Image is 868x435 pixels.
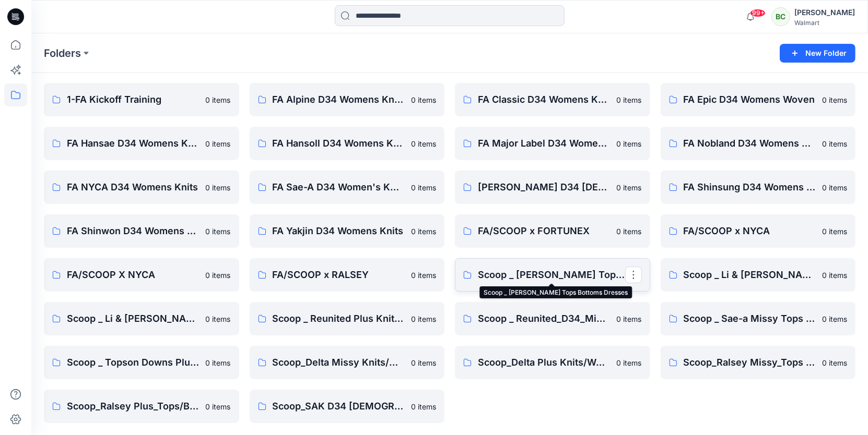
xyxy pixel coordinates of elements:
[617,313,642,324] p: 0 items
[617,182,642,193] p: 0 items
[67,355,200,370] p: Scoop _ Topson Downs Plus Knits / Woven
[250,214,445,248] a: FA Yakjin D34 Womens Knits0 items
[206,138,231,149] p: 0 items
[411,401,436,412] p: 0 items
[661,127,856,160] a: FA Nobland D34 Womens Knits0 items
[44,258,239,292] a: FA/SCOOP X NYCA0 items
[455,346,650,379] a: Scoop_Delta Plus Knits/Woven0 items
[478,92,611,107] p: FA Classic D34 Womens Knits
[455,127,650,160] a: FA Major Label D34 Women's Knits0 items
[44,171,239,204] a: FA NYCA D34 Womens Knits0 items
[794,19,855,27] div: Walmart
[206,270,231,281] p: 0 items
[67,92,200,107] p: 1-FA Kickoff Training
[661,214,856,248] a: FA/SCOOP x NYCA0 items
[617,357,642,368] p: 0 items
[684,224,816,238] p: FA/SCOOP x NYCA
[250,83,445,116] a: FA Alpine D34 Womens Knits0 items
[822,182,847,193] p: 0 items
[794,6,855,19] div: [PERSON_NAME]
[273,136,405,151] p: FA Hansoll D34 Womens Knits
[455,171,650,204] a: [PERSON_NAME] D34 [DEMOGRAPHIC_DATA] Sweaters0 items
[206,401,231,412] p: 0 items
[411,313,436,324] p: 0 items
[67,311,200,326] p: Scoop _ Li & [PERSON_NAME] Plus Knits/Woven
[478,136,611,151] p: FA Major Label D34 Women's Knits
[67,399,200,414] p: Scoop_Ralsey Plus_Tops/Bottoms/Dresses
[250,302,445,335] a: Scoop _ Reunited Plus Knits / Woven0 items
[780,44,855,63] button: New Folder
[684,311,816,326] p: Scoop _ Sae-a Missy Tops Bottoms Dress
[661,302,856,335] a: Scoop _ Sae-a Missy Tops Bottoms Dress0 items
[661,171,856,204] a: FA Shinsung D34 Womens Knits0 items
[617,138,642,149] p: 0 items
[478,224,611,238] p: FA/SCOOP x FORTUNEX
[822,94,847,105] p: 0 items
[411,94,436,105] p: 0 items
[822,138,847,149] p: 0 items
[67,136,200,151] p: FA Hansae D34 Womens Knits
[206,313,231,324] p: 0 items
[684,92,816,107] p: FA Epic D34 Womens Woven
[273,268,405,282] p: FA/SCOOP x RALSEY
[661,83,856,116] a: FA Epic D34 Womens Woven0 items
[661,258,856,292] a: Scoop _ Li & [PERSON_NAME] Knit & Woven Tops Dress Bottoms Outerwear0 items
[684,355,816,370] p: Scoop_Ralsey Missy_Tops Bottom Dresses
[206,94,231,105] p: 0 items
[411,138,436,149] p: 0 items
[250,346,445,379] a: Scoop_Delta Missy Knits/Woven0 items
[478,268,625,282] p: Scoop _ [PERSON_NAME] Tops Bottoms Dresses
[250,258,445,292] a: FA/SCOOP x RALSEY0 items
[44,346,239,379] a: Scoop _ Topson Downs Plus Knits / Woven0 items
[44,127,239,160] a: FA Hansae D34 Womens Knits0 items
[250,390,445,423] a: Scoop_SAK D34 [DEMOGRAPHIC_DATA] Sweaters0 items
[771,7,790,26] div: BC
[273,399,405,414] p: Scoop_SAK D34 [DEMOGRAPHIC_DATA] Sweaters
[684,268,816,282] p: Scoop _ Li & [PERSON_NAME] Knit & Woven Tops Dress Bottoms Outerwear
[206,357,231,368] p: 0 items
[617,94,642,105] p: 0 items
[411,270,436,281] p: 0 items
[411,357,436,368] p: 0 items
[206,182,231,193] p: 0 items
[273,92,405,107] p: FA Alpine D34 Womens Knits
[273,311,405,326] p: Scoop _ Reunited Plus Knits / Woven
[273,224,405,238] p: FA Yakjin D34 Womens Knits
[478,355,611,370] p: Scoop_Delta Plus Knits/Woven
[206,226,231,237] p: 0 items
[273,355,405,370] p: Scoop_Delta Missy Knits/Woven
[411,226,436,237] p: 0 items
[750,9,766,17] span: 99+
[67,224,200,238] p: FA Shinwon D34 Womens Knits
[44,214,239,248] a: FA Shinwon D34 Womens Knits0 items
[617,226,642,237] p: 0 items
[67,268,200,282] p: FA/SCOOP X NYCA
[44,46,81,61] a: Folders
[67,180,200,195] p: FA NYCA D34 Womens Knits
[250,171,445,204] a: FA Sae-A D34 Women's Knits0 items
[684,136,816,151] p: FA Nobland D34 Womens Knits
[822,226,847,237] p: 0 items
[661,346,856,379] a: Scoop_Ralsey Missy_Tops Bottom Dresses0 items
[478,180,611,195] p: [PERSON_NAME] D34 [DEMOGRAPHIC_DATA] Sweaters
[455,214,650,248] a: FA/SCOOP x FORTUNEX0 items
[822,357,847,368] p: 0 items
[455,83,650,116] a: FA Classic D34 Womens Knits0 items
[822,270,847,281] p: 0 items
[44,390,239,423] a: Scoop_Ralsey Plus_Tops/Bottoms/Dresses0 items
[44,83,239,116] a: 1-FA Kickoff Training0 items
[455,258,650,292] a: Scoop _ [PERSON_NAME] Tops Bottoms Dresses
[822,313,847,324] p: 0 items
[684,180,816,195] p: FA Shinsung D34 Womens Knits
[455,302,650,335] a: Scoop _ Reunited_D34_Missy Woven/Knits dresses0 items
[273,180,405,195] p: FA Sae-A D34 Women's Knits
[250,127,445,160] a: FA Hansoll D34 Womens Knits0 items
[44,302,239,335] a: Scoop _ Li & [PERSON_NAME] Plus Knits/Woven0 items
[478,311,611,326] p: Scoop _ Reunited_D34_Missy Woven/Knits dresses
[411,182,436,193] p: 0 items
